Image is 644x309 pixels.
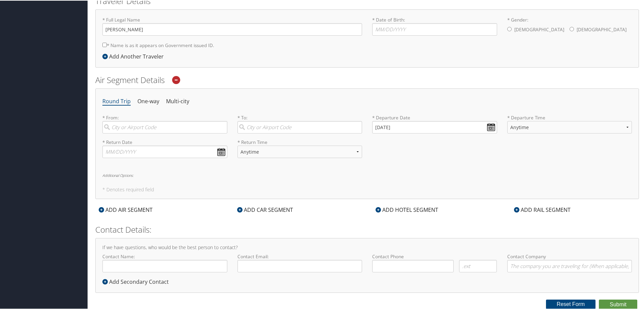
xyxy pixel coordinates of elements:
[570,26,574,31] input: * Gender:[DEMOGRAPHIC_DATA][DEMOGRAPHIC_DATA]
[102,52,167,60] div: Add Another Traveler
[514,23,564,35] label: [DEMOGRAPHIC_DATA]
[95,223,639,235] h2: Contact Details:
[372,16,497,35] label: * Date of Birth:
[507,114,632,138] label: * Departure Time
[102,187,632,191] h5: * Denotes required field
[237,253,362,272] label: Contact Email:
[95,74,639,85] h2: Air Segment Details
[137,95,159,107] li: One-way
[577,23,626,35] label: [DEMOGRAPHIC_DATA]
[102,42,107,46] input: * Name is as it appears on Government issued ID.
[511,205,574,213] div: ADD RAIL SEGMENT
[102,120,227,133] input: City or Airport Code
[102,38,214,51] label: * Name is as it appears on Government issued ID.
[237,259,362,272] input: Contact Email:
[102,173,632,177] h6: Additional Options:
[234,205,296,213] div: ADD CAR SEGMENT
[546,299,596,308] button: Reset Form
[372,23,497,35] input: * Date of Birth:
[102,114,227,133] label: * From:
[102,277,172,285] div: Add Secondary Contact
[507,259,632,272] input: Contact Company
[372,120,497,133] input: MM/DD/YYYY
[372,114,497,120] label: * Departure Date
[102,253,227,272] label: Contact Name:
[102,244,632,249] h4: If we have questions, who would be the best person to contact?
[372,205,442,213] div: ADD HOTEL SEGMENT
[102,145,227,157] input: MM/DD/YYYY
[95,205,156,213] div: ADD AIR SEGMENT
[102,16,362,35] label: * Full Legal Name
[459,259,497,272] input: .ext
[372,253,497,259] label: Contact Phone
[507,253,632,272] label: Contact Company
[237,120,362,133] input: City or Airport Code
[507,26,512,31] input: * Gender:[DEMOGRAPHIC_DATA][DEMOGRAPHIC_DATA]
[102,259,227,272] input: Contact Name:
[102,23,362,35] input: * Full Legal Name
[102,95,131,107] li: Round Trip
[507,16,632,36] label: * Gender:
[507,120,632,133] select: * Departure Time
[102,138,227,145] label: * Return Date
[599,299,637,309] button: Submit
[237,138,362,145] label: * Return Time
[237,114,362,133] label: * To:
[166,95,189,107] li: Multi-city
